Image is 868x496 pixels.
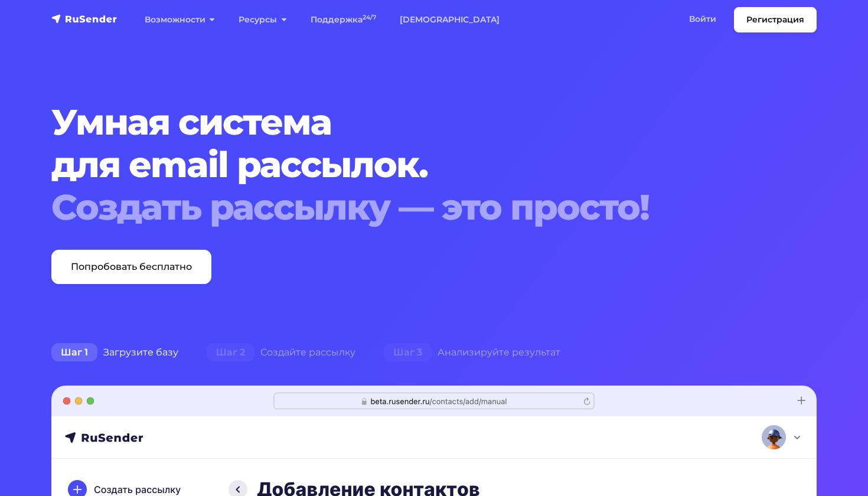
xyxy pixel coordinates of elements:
h1: Умная система для email рассылок. [51,101,752,229]
a: Войти [677,7,728,31]
a: Возможности [133,8,227,32]
a: Ресурсы [227,8,298,32]
sup: 24/7 [363,14,376,21]
a: Попробовать бесплатно [51,250,211,284]
span: Шаг 2 [207,343,254,362]
div: Загрузите базу [37,341,192,364]
img: RuSender [51,13,118,25]
span: Шаг 1 [51,343,97,362]
a: Регистрация [734,7,817,32]
div: Анализируйте результат [370,341,575,364]
div: Создать рассылку — это просто! [51,186,752,229]
a: Поддержка24/7 [299,8,388,32]
div: Создайте рассылку [192,341,370,364]
span: Шаг 3 [384,343,432,362]
a: [DEMOGRAPHIC_DATA] [388,8,511,32]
